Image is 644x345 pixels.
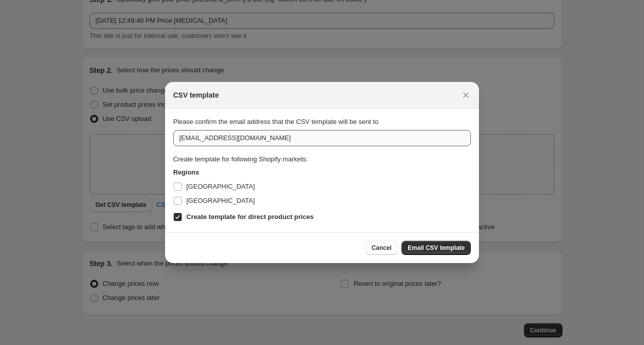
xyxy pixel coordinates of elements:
[459,88,473,102] button: Close
[372,244,391,252] span: Cancel
[173,90,219,100] h2: CSV template
[186,197,255,204] span: [GEOGRAPHIC_DATA]
[401,241,471,255] button: Email CSV template
[408,244,465,252] span: Email CSV template
[186,183,255,190] span: [GEOGRAPHIC_DATA]
[173,118,378,125] span: Please confirm the email address that the CSV template will be sent to
[173,167,471,178] h3: Regions
[186,213,313,221] b: Create template for direct product prices
[173,154,471,164] div: Create template for following Shopify markets:
[366,241,397,255] button: Cancel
